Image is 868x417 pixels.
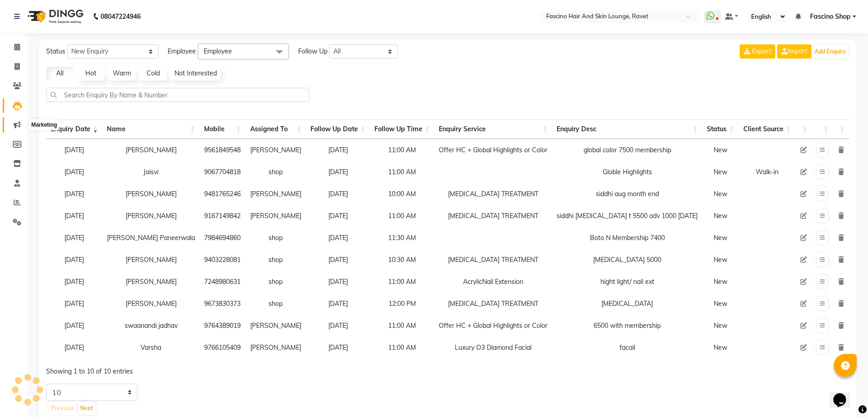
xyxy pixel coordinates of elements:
td: 12:00 PM [370,293,434,315]
td: 9764389019 [200,315,245,337]
td: 9167149842 [200,205,245,227]
td: Walk-in [739,161,795,183]
th: : activate to sort column ascending [812,119,833,139]
td: [DATE] [306,293,370,315]
a: Warm [108,67,136,80]
td: [PERSON_NAME] [246,205,306,227]
td: shop [246,293,306,315]
input: Search Enquiry By Name & Number [46,88,309,102]
span: Follow Up [298,47,327,56]
td: [PERSON_NAME] [102,249,200,271]
td: [DATE] [46,315,102,337]
b: 08047224946 [100,4,141,29]
td: 9766105409 [200,337,245,358]
td: [DATE] [46,139,102,161]
td: [DATE] [306,337,370,358]
td: [DATE] [46,183,102,205]
div: [MEDICAL_DATA] 5000 [557,255,698,265]
th: Enquiry Date: activate to sort column ascending [46,119,102,139]
button: Export [740,44,775,59]
td: 11:00 AM [370,337,434,358]
th: Mobile : activate to sort column ascending [200,119,245,139]
td: [DATE] [46,249,102,271]
div: siddhi aug month end [557,189,698,199]
th: Follow Up Time : activate to sort column ascending [370,119,434,139]
td: 11:00 AM [370,139,434,161]
td: New [702,139,739,161]
td: Varsha [102,337,200,358]
td: 7248980631 [200,271,245,293]
td: [PERSON_NAME] [102,205,200,227]
td: [DATE] [306,183,370,205]
div: Marketing [29,119,59,130]
div: global color 7500 membership [557,145,698,155]
td: Luxury O3 Diamond Facial [434,337,552,358]
span: Fascino Shop [810,12,851,21]
th: : activate to sort column ascending [833,119,849,139]
td: [PERSON_NAME] [102,271,200,293]
span: Status [46,47,65,56]
div: 6500 with membership [557,321,698,331]
th: Client Source: activate to sort column ascending [739,119,795,139]
td: AcrylicNail Extension [434,271,552,293]
td: [DATE] [46,227,102,249]
span: Employee [168,47,196,56]
th: Enquiry Service : activate to sort column ascending [434,119,552,139]
td: [PERSON_NAME] [246,183,306,205]
td: Offer HC + Global Highlights or Color [434,315,552,337]
td: 9481765246 [200,183,245,205]
td: 7984694860 [200,227,245,249]
td: [MEDICAL_DATA] TREATMENT [434,205,552,227]
td: shop [246,271,306,293]
td: Jaisvi [102,161,200,183]
td: 9403228081 [200,249,245,271]
button: Add Enquiry [812,45,848,58]
a: Import [777,44,811,59]
td: [DATE] [46,161,102,183]
img: logo [23,4,86,29]
td: [PERSON_NAME] [102,293,200,315]
td: [DATE] [306,139,370,161]
div: facail [557,343,698,353]
a: Not Interested [170,67,221,80]
th: Follow Up Date: activate to sort column ascending [306,119,370,139]
td: 10:00 AM [370,183,434,205]
td: 9067704818 [200,161,245,183]
td: 9673830373 [200,293,245,315]
td: [MEDICAL_DATA] TREATMENT [434,293,552,315]
iframe: chat widget [830,380,859,408]
button: Next [78,402,95,415]
th: Enquiry Desc: activate to sort column ascending [552,119,702,139]
td: New [702,161,739,183]
td: Offer HC + Global Highlights or Color [434,139,552,161]
td: [DATE] [46,271,102,293]
td: [MEDICAL_DATA] TREATMENT [434,249,552,271]
td: [PERSON_NAME] [102,183,200,205]
button: Previous [49,402,76,415]
th: Name: activate to sort column ascending [102,119,200,139]
td: 11:30 AM [370,227,434,249]
div: siddhi [MEDICAL_DATA] t 5500 adv 1000 [DATE] [557,211,698,221]
td: shop [246,161,306,183]
td: [DATE] [306,161,370,183]
th: Status: activate to sort column ascending [702,119,739,139]
td: [DATE] [306,315,370,337]
td: [PERSON_NAME] [246,337,306,358]
td: [MEDICAL_DATA] TREATMENT [434,183,552,205]
span: Employee [204,47,232,55]
div: hight light/ nail ext [557,277,698,287]
td: [DATE] [306,227,370,249]
td: New [702,293,739,315]
th: : activate to sort column ascending [795,119,812,139]
td: 11:00 AM [370,315,434,337]
td: [DATE] [46,337,102,358]
div: Globle Highlights [557,167,698,177]
td: [DATE] [46,293,102,315]
a: Hot [77,67,105,80]
td: [DATE] [306,205,370,227]
div: Boto N Membership 7400 [557,233,698,243]
td: [PERSON_NAME] [102,139,200,161]
td: New [702,271,739,293]
td: swaanandi jadhav [102,315,200,337]
td: [PERSON_NAME] [246,315,306,337]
